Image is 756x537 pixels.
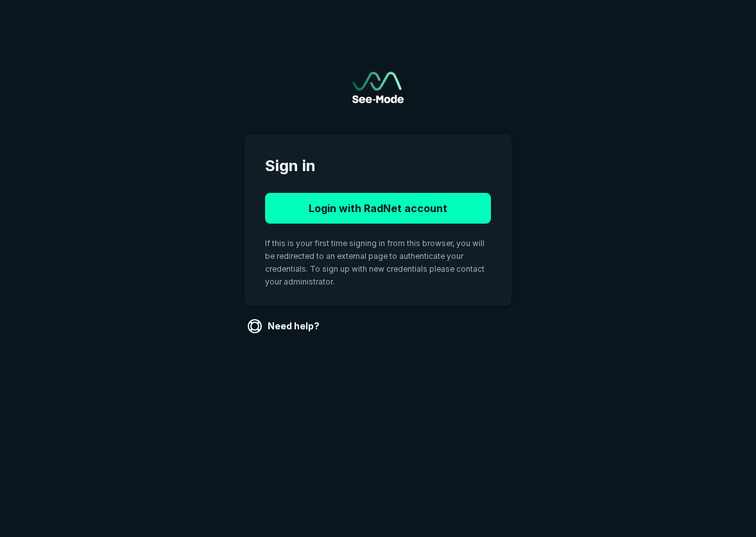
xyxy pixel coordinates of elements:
img: See-Mode Logo [352,72,404,103]
a: Go to sign in [352,72,404,103]
span: Sign in [265,154,491,178]
a: Need help? [245,316,325,336]
span: If this is your first time signing in from this browser, you will be redirected to an external pa... [265,238,485,286]
button: Login with RadNet account [265,193,491,224]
